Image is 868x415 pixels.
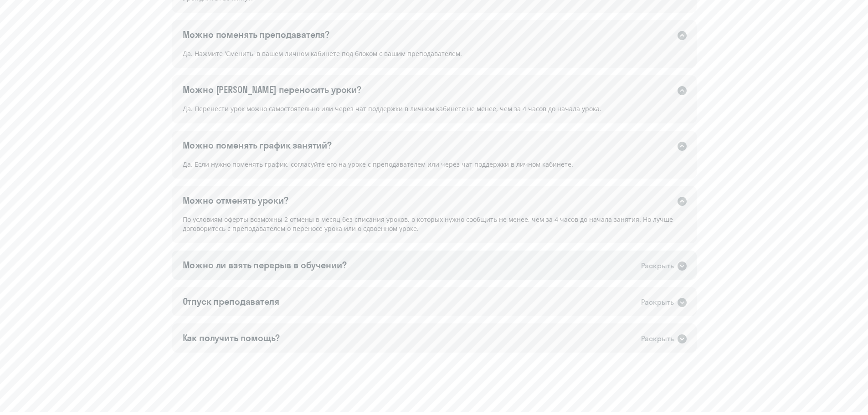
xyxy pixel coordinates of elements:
[172,48,697,68] div: Да. Нажмите 'Сменить' в вашем личном кабинете под блоком с вашим преподавателем.
[641,297,674,308] div: Раскрыть
[172,103,697,123] div: Да. Перенести урок можно самостоятельно или через чат поддержки в личном кабинете не менее, чем з...
[183,332,280,344] div: Как получить помощь?
[183,194,288,207] div: Можно отменять уроки?
[641,333,674,344] div: Раскрыть
[172,214,697,243] div: По условиям оферты возможны 2 отмены в месяц без списания уроков, о которых нужно сообщить не мен...
[183,139,332,152] div: Можно поменять график занятий?
[183,83,361,96] div: Можно [PERSON_NAME] переносить уроки?
[183,295,279,308] div: Отпуск преподавателя
[641,260,674,272] div: Раскрыть
[183,28,330,41] div: Можно поменять преподавателя?
[183,259,347,272] div: Можно ли взять перерыв в обучении?
[172,159,697,179] div: Да. Если нужно поменять график, согласуйте его на уроке с преподавателем или через чат поддержки ...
